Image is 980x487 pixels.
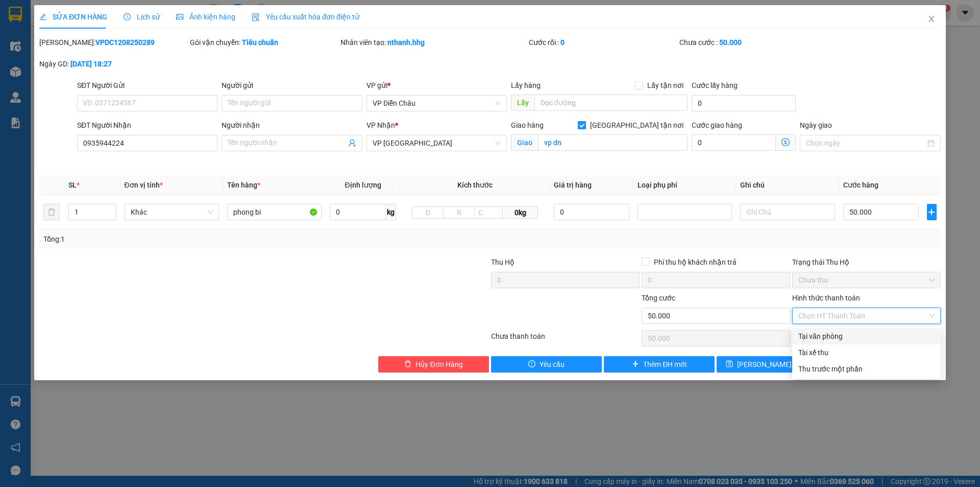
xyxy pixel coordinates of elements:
[511,121,544,129] span: Giao hàng
[190,37,338,48] div: Gói vận chuyển:
[927,208,936,216] span: plus
[70,60,112,68] b: [DATE] 18:27
[642,294,675,302] span: Tổng cước
[252,13,260,21] img: icon
[528,360,535,368] span: exclamation-circle
[39,58,188,69] div: Ngày GD:
[131,204,213,220] span: Khác
[717,356,827,373] button: save[PERSON_NAME] thay đổi
[412,206,444,219] input: D
[650,257,741,268] span: Phí thu hộ khách nhận trả
[800,121,832,129] label: Ngày giao
[340,37,527,48] div: Nhân viên tạo:
[781,138,790,146] span: dollar-circle
[726,360,733,368] span: save
[176,13,183,20] span: picture
[39,13,107,21] span: SỬA ĐƠN HÀNG
[798,272,935,288] span: Chưa thu
[227,181,260,189] span: Tên hàng
[345,181,381,189] span: Định lượng
[586,120,688,131] span: [GEOGRAPHIC_DATA] tận nơi
[679,37,828,48] div: Chưa cước :
[68,181,77,189] span: SL
[242,38,278,47] b: Tiêu chuẩn
[39,13,46,20] span: edit
[222,120,362,131] div: Người nhận
[124,13,160,21] span: Lịch sử
[529,37,677,48] div: Cước rồi :
[719,38,742,47] b: 50.000
[917,5,946,34] button: Close
[692,81,738,89] label: Cước lấy hàng
[632,360,639,368] span: plus
[633,175,736,195] th: Loại phụ phí
[511,95,534,111] span: Lấy
[404,360,411,368] span: delete
[927,15,936,23] span: close
[490,331,641,349] div: Chưa thanh toán
[798,347,935,358] div: Tài xế thu
[373,96,501,111] span: VP Diễn Châu
[457,181,493,189] span: Kích thước
[491,356,602,373] button: exclamation-circleYêu cầu
[125,181,163,189] span: Đơn vị tính
[511,134,538,151] span: Giao
[415,359,462,370] span: Hủy Đơn Hàng
[798,363,935,375] div: Thu trước một phần
[387,38,425,47] b: nthanh.hhg
[534,95,688,111] input: Dọc đường
[124,13,131,20] span: clock-circle
[692,134,776,151] input: Cước giao hàng
[740,204,835,220] input: Ghi Chú
[366,80,507,91] div: VP gửi
[806,137,925,149] input: Ngày giao
[503,206,537,219] span: 0kg
[843,181,878,189] span: Cước hàng
[95,38,155,47] b: VPDC1208250289
[692,121,742,129] label: Cước giao hàng
[373,135,501,151] span: VP Đà Nẵng
[538,134,688,151] input: Giao tận nơi
[43,204,60,220] button: delete
[77,120,217,131] div: SĐT Người Nhận
[643,359,687,370] span: Thêm ĐH mới
[560,38,565,47] b: 0
[737,359,819,370] span: [PERSON_NAME] thay đổi
[227,204,322,220] input: VD: Bàn, Ghế
[474,206,503,219] input: C
[511,81,541,89] span: Lấy hàng
[540,359,565,370] span: Yêu cầu
[554,181,592,189] span: Giá trị hàng
[252,13,359,21] span: Yêu cầu xuất hóa đơn điện tử
[378,356,489,373] button: deleteHủy Đơn Hàng
[604,356,715,373] button: plusThêm ĐH mới
[736,175,839,195] th: Ghi chú
[222,80,362,91] div: Người gửi
[798,331,935,342] div: Tại văn phòng
[491,258,514,266] span: Thu Hộ
[77,80,217,91] div: SĐT Người Gửi
[43,234,378,245] div: Tổng: 1
[39,37,188,48] div: [PERSON_NAME]:
[443,206,475,219] input: R
[386,204,396,220] span: kg
[348,139,356,147] span: user-add
[792,257,941,268] div: Trạng thái Thu Hộ
[792,294,860,302] label: Hình thức thanh toán
[692,95,796,111] input: Cước lấy hàng
[798,308,935,323] span: Chọn HT Thanh Toán
[927,204,937,220] button: plus
[366,121,395,129] span: VP Nhận
[176,13,235,21] span: Ảnh kiện hàng
[643,80,688,91] span: Lấy tận nơi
